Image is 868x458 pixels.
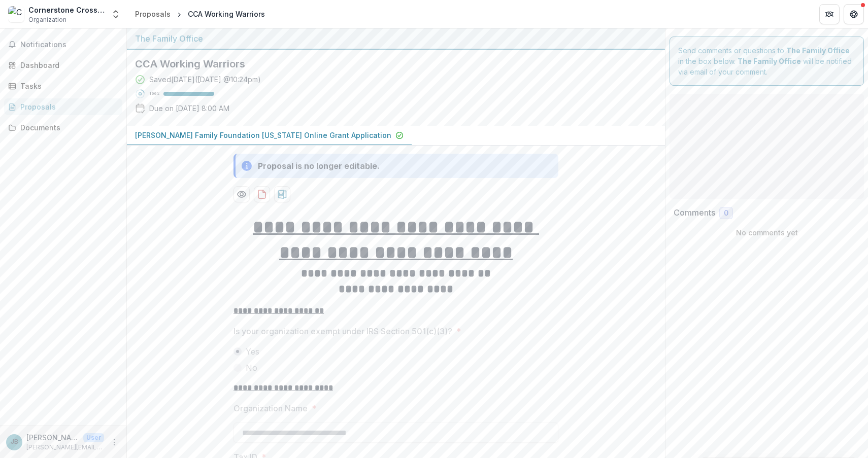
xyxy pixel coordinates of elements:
span: Notifications [20,41,118,49]
div: Dashboard [20,60,114,71]
button: Get Help [844,4,864,24]
div: Tasks [20,81,114,91]
button: Open entity switcher [109,4,123,24]
p: Organization Name [233,402,308,414]
div: Proposals [135,9,171,19]
div: Jason Botello [11,439,18,445]
h2: CCA Working Warriors [135,58,641,70]
span: No [246,362,257,374]
p: [PERSON_NAME][EMAIL_ADDRESS][DOMAIN_NAME] [26,443,104,452]
span: 0 [724,209,728,218]
div: The Family Office [135,32,657,45]
p: No comments yet [674,227,860,238]
button: Notifications [4,37,122,53]
nav: breadcrumb [131,7,269,21]
a: Proposals [4,98,122,115]
div: Send comments or questions to in the box below. will be notified via email of your comment. [670,37,864,86]
p: 100 % [149,90,159,97]
button: download-proposal [254,186,270,202]
img: Cornerstone Crossroads Academy Inc [8,6,24,22]
div: Saved [DATE] ( [DATE] @ 10:24pm ) [149,74,261,85]
button: More [108,436,120,448]
div: Proposal is no longer editable. [258,160,380,172]
p: Due on [DATE] 8:00 AM [149,103,229,114]
p: Is your organization exempt under IRS Section 501(c)(3)? [233,325,452,337]
a: Proposals [131,7,175,21]
p: [PERSON_NAME] Family Foundation [US_STATE] Online Grant Application [135,130,391,140]
button: Partners [819,4,840,24]
span: Organization [28,15,66,24]
p: [PERSON_NAME] [26,432,79,443]
strong: The Family Office [738,57,801,65]
p: User [83,433,104,442]
strong: The Family Office [786,46,850,55]
div: CCA Working Warriors [188,9,265,19]
a: Tasks [4,78,122,94]
a: Documents [4,119,122,136]
h2: Comments [674,208,715,218]
span: Yes [246,345,259,358]
a: Dashboard [4,57,122,74]
button: Preview b10cbcd7-929a-47ec-b3eb-d7d3da1cc59b-0.pdf [233,186,250,202]
div: Proposals [20,101,114,112]
div: Cornerstone Crossroads Academy Inc [28,5,105,15]
div: Documents [20,122,114,133]
button: download-proposal [274,186,290,202]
